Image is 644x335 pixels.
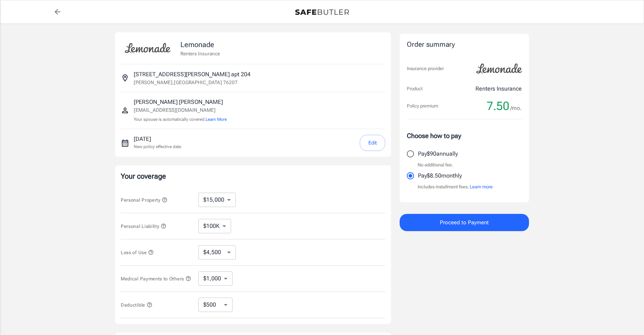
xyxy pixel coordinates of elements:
button: Loss of Use [121,248,154,257]
p: [PERSON_NAME] [PERSON_NAME] [134,98,227,106]
p: Product [407,85,423,92]
button: Personal Liability [121,222,166,230]
p: Insurance provider [407,65,444,72]
p: Your spouse is automatically covered. [134,116,227,123]
div: Order summary [407,40,522,50]
span: Loss of Use [121,250,154,255]
p: Renters Insurance [180,50,220,57]
svg: Insured person [121,106,129,115]
button: Edit [360,135,385,151]
p: No additional fee. [418,161,453,169]
p: Policy premium [407,102,438,110]
p: [STREET_ADDRESS][PERSON_NAME] apt 204 [134,70,250,79]
a: back to quotes [50,5,65,19]
span: Personal Property [121,197,167,203]
button: Learn more [470,183,493,191]
svg: New policy start date [121,139,129,147]
button: Proceed to Payment [400,214,529,231]
p: Lemonade [180,39,220,50]
p: New policy effective date [134,143,181,150]
p: Your coverage [121,171,385,181]
img: Lemonade [121,38,175,58]
span: Proceed to Payment [440,218,489,227]
img: Lemonade [472,59,526,79]
span: /mo. [510,103,522,113]
p: [PERSON_NAME] , [GEOGRAPHIC_DATA] 76207 [134,79,238,86]
span: 7.50 [487,99,509,113]
p: [DATE] [134,135,181,143]
p: Includes installment fees. [418,183,493,191]
button: Personal Property [121,196,167,204]
p: Pay $90 annually [418,150,458,158]
img: Back to quotes [295,9,349,15]
p: Choose how to pay [407,131,522,141]
span: Deductible [121,302,152,308]
p: Pay $8.50 monthly [418,171,462,180]
span: Medical Payments to Others [121,276,191,281]
p: [EMAIL_ADDRESS][DOMAIN_NAME] [134,106,227,114]
p: Renters Insurance [475,84,522,93]
button: Learn More [206,116,227,123]
button: Deductible [121,300,152,309]
svg: Insured address [121,74,129,82]
span: Personal Liability [121,224,166,229]
button: Medical Payments to Others [121,274,191,283]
